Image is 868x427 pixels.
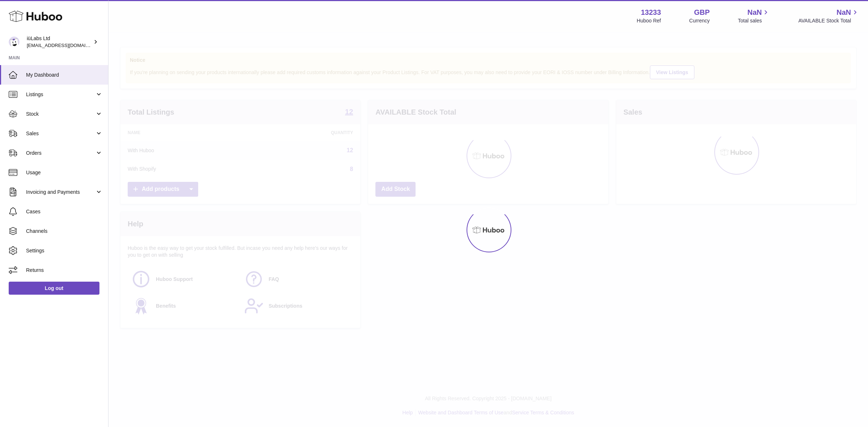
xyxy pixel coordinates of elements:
[641,8,661,17] strong: 13233
[26,228,103,235] span: Channels
[26,111,95,118] span: Stock
[26,208,103,215] span: Cases
[694,8,710,17] strong: GBP
[27,35,92,49] div: iüLabs Ltd
[9,37,20,47] img: info@iulabs.co
[26,247,103,254] span: Settings
[9,282,99,295] a: Log out
[798,17,859,24] span: AVAILABLE Stock Total
[26,150,95,157] span: Orders
[26,267,103,274] span: Returns
[26,91,95,98] span: Listings
[738,17,770,24] span: Total sales
[689,17,710,24] div: Currency
[738,8,770,24] a: NaN Total sales
[837,8,851,17] span: NaN
[747,8,762,17] span: NaN
[26,169,103,176] span: Usage
[26,72,103,78] span: My Dashboard
[798,8,859,24] a: NaN AVAILABLE Stock Total
[27,42,106,48] span: [EMAIL_ADDRESS][DOMAIN_NAME]
[26,189,95,196] span: Invoicing and Payments
[26,130,95,137] span: Sales
[637,17,661,24] div: Huboo Ref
